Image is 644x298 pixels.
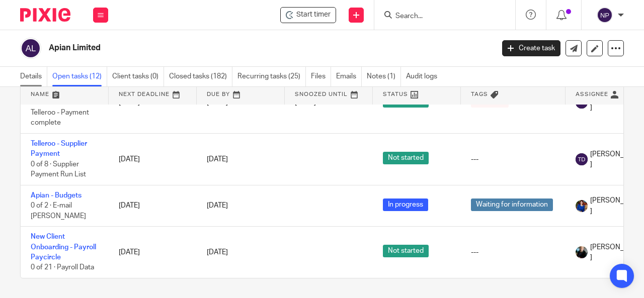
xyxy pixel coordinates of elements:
a: Create task [502,40,560,56]
a: Open tasks (12) [52,67,107,86]
span: Start timer [296,10,331,20]
a: New Client Onboarding - Payroll Paycircle [31,233,96,261]
a: Apian - Budgets [31,192,82,199]
h2: Apian Limited [49,43,399,53]
span: [DATE] [207,203,228,210]
div: --- [471,247,555,257]
td: [DATE] [109,134,197,185]
div: Apian Limited [280,7,336,23]
a: Telleroo - Supplier Payment [31,140,87,157]
img: Nicole.jpeg [576,200,588,212]
input: Search [394,12,485,21]
span: [DATE] [207,249,228,256]
span: Status [383,91,408,97]
span: Not started [383,245,429,257]
span: 0 of 8 · Supplier Payment Run List [31,161,86,178]
a: Audit logs [406,67,442,86]
span: Not started [383,152,429,164]
span: Snoozed Until [295,91,348,97]
span: [PERSON_NAME] [590,242,643,263]
a: Emails [336,67,362,86]
img: Pixie [20,8,70,22]
a: Recurring tasks (25) [237,67,306,86]
span: In progress [383,198,428,211]
span: Waiting for information [471,198,553,211]
span: 0 of 2 · E-mail [PERSON_NAME] [31,202,86,220]
img: svg%3E [576,153,588,165]
img: nicky-partington.jpg [576,246,588,258]
img: svg%3E [597,7,613,23]
a: Closed tasks (182) [169,67,232,86]
div: --- [471,154,555,164]
td: [DATE] [109,227,197,278]
span: 0 of 21 · Payroll Data [31,264,94,271]
a: Notes (1) [367,67,401,86]
a: Client tasks (0) [112,67,164,86]
a: Files [311,67,331,86]
span: 6 of 8 · Review Telleroo - Payment complete [31,99,89,127]
a: Details [20,67,47,86]
span: [DATE] [207,99,228,106]
img: svg%3E [20,38,41,59]
span: [DATE] [207,156,228,163]
span: [DATE] 9:00am [295,99,341,106]
span: [PERSON_NAME] [590,149,643,170]
span: [PERSON_NAME] [590,195,643,216]
td: [DATE] [109,185,197,226]
span: Tags [471,91,488,97]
